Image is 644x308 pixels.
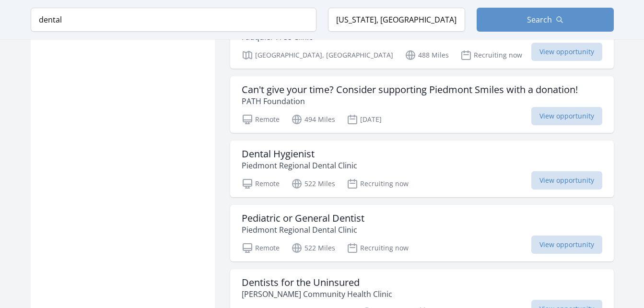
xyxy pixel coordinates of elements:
[242,160,357,171] p: Piedmont Regional Dental Clinic
[242,49,393,61] p: [GEOGRAPHIC_DATA], [GEOGRAPHIC_DATA]
[230,12,614,69] a: Welcome Desk Fauquier Free Clinic [GEOGRAPHIC_DATA], [GEOGRAPHIC_DATA] 488 Miles Recruiting now V...
[531,43,602,61] span: View opportunity
[242,114,280,125] p: Remote
[291,114,335,125] p: 494 Miles
[230,205,614,261] a: Pediatric or General Dentist Piedmont Regional Dental Clinic Remote 522 Miles Recruiting now View...
[328,8,465,32] input: Location
[31,8,316,32] input: Keyword
[242,148,357,160] h3: Dental Hygienist
[531,236,602,254] span: View opportunity
[230,76,614,133] a: Can't give your time? Consider supporting Piedmont Smiles with a donation! PATH Foundation Remote...
[242,178,280,190] p: Remote
[230,141,614,197] a: Dental Hygienist Piedmont Regional Dental Clinic Remote 522 Miles Recruiting now View opportunity
[347,114,382,125] p: [DATE]
[405,49,449,61] p: 488 Miles
[477,8,614,32] button: Search
[242,95,578,107] p: PATH Foundation
[242,224,364,236] p: Piedmont Regional Dental Clinic
[347,242,409,254] p: Recruiting now
[531,171,602,190] span: View opportunity
[460,49,522,61] p: Recruiting now
[242,213,364,224] h3: Pediatric or General Dentist
[242,288,392,300] p: [PERSON_NAME] Community Health Clinic
[242,242,280,254] p: Remote
[531,107,602,125] span: View opportunity
[291,242,335,254] p: 522 Miles
[242,277,392,288] h3: Dentists for the Uninsured
[242,84,578,95] h3: Can't give your time? Consider supporting Piedmont Smiles with a donation!
[347,178,409,190] p: Recruiting now
[527,14,552,25] span: Search
[291,178,335,190] p: 522 Miles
